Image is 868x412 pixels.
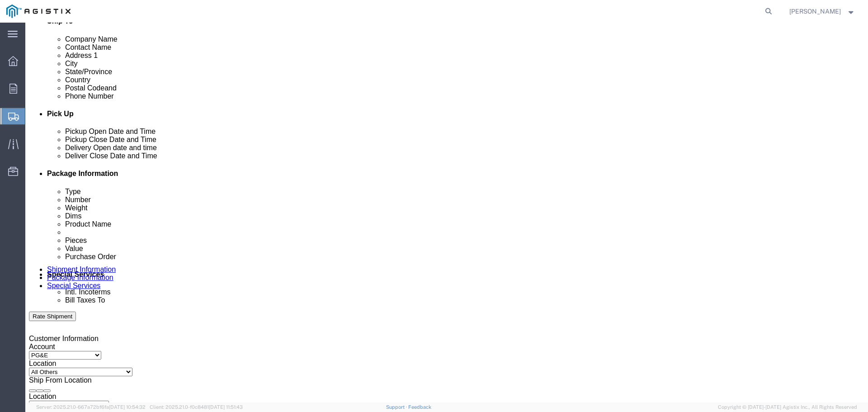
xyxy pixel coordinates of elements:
span: Server: 2025.21.0-667a72bf6fa [36,404,146,410]
a: Support [386,404,409,410]
span: Client: 2025.21.0-f0c8481 [150,404,243,410]
a: Feedback [408,404,431,410]
span: Copyright © [DATE]-[DATE] Agistix Inc., All Rights Reserved [718,403,857,411]
span: [DATE] 10:54:32 [109,404,146,410]
button: [PERSON_NAME] [789,6,856,17]
span: David Maravilla [789,6,841,16]
span: [DATE] 11:51:43 [209,404,243,410]
iframe: FS Legacy Container [25,23,868,403]
img: logo [6,5,71,18]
